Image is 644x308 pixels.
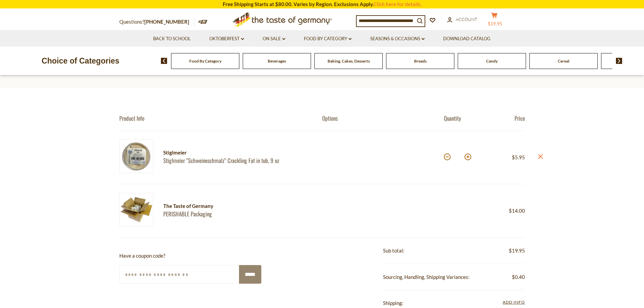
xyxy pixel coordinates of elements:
[322,115,444,122] div: Options
[268,58,286,64] a: Beverages
[119,193,153,227] img: PERISHABLE Packaging
[503,300,525,305] span: Add Info
[163,148,310,157] div: Stiglmeier
[144,19,189,25] a: [PHONE_NUMBER]
[616,58,622,64] img: next arrow
[447,16,477,23] a: Account
[509,246,525,255] span: $19.95
[189,58,221,64] a: Food By Category
[263,35,285,43] a: On Sale
[558,58,569,64] a: Cereal
[512,154,525,160] span: $5.95
[119,18,194,26] p: Questions?
[444,115,484,122] div: Quantity
[456,17,477,22] span: Account
[153,35,191,43] a: Back to School
[509,208,525,214] span: $14.00
[119,252,261,260] p: Have a coupon code?
[512,273,525,281] span: $0.40
[443,35,491,43] a: Download Catalog
[484,12,505,29] button: $19.95
[484,115,525,122] div: Price
[161,58,167,64] img: previous arrow
[414,58,427,64] a: Breads
[304,35,352,43] a: Food By Category
[163,157,310,164] a: Stiglmeier "Schweineschmalz" Crackling Fat in tub, 9 oz
[383,247,404,254] span: Sub total:
[486,58,498,64] a: Candy
[163,210,333,217] a: PERISHABLE Packaging
[383,300,403,306] span: Shipping:
[370,35,425,43] a: Seasons & Occasions
[119,139,153,173] img: Stiglmeier Crackling Fat
[209,35,244,43] a: Oktoberfest
[488,21,502,26] span: $19.95
[163,202,333,210] div: The Taste of Germany
[374,1,422,7] a: Click here for details.
[119,115,322,122] div: Product Info
[383,274,470,280] span: Sourcing, Handling, Shipping Variances:
[328,58,370,64] a: Baking, Cakes, Desserts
